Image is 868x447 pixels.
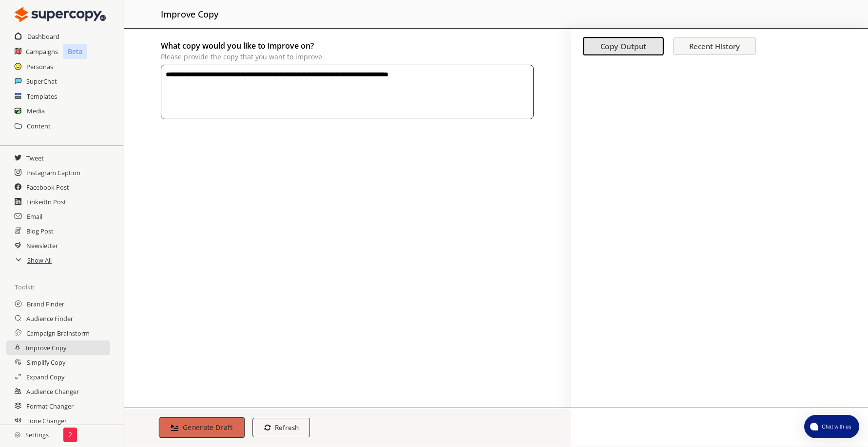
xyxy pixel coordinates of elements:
a: Tweet [26,151,44,165]
b: Recent History [689,41,740,51]
a: Audience Finder [26,311,73,326]
button: Generate Draft [159,417,245,438]
a: Facebook Post [26,180,69,195]
a: Campaigns [26,44,58,59]
h2: What copy would you like to improve on? [161,38,534,53]
a: Templates [27,89,57,104]
h2: improve copy [161,5,218,23]
a: Content [27,119,51,133]
textarea: originalCopy-textarea [161,65,534,119]
p: 2 [68,431,72,439]
p: Beta [63,44,87,59]
a: Personas [26,59,53,74]
a: Blog Post [26,224,54,238]
button: atlas-launcher [804,415,859,438]
a: Tone Changer [26,413,67,428]
a: Simplify Copy [27,355,65,370]
a: Instagram Caption [26,165,80,180]
b: Generate Draft [183,423,233,432]
a: Show All [27,253,52,268]
img: Close [15,5,106,24]
p: Please provide the copy that you want to improve. [161,53,534,61]
img: Close [15,432,20,438]
a: Dashboard [27,29,59,44]
a: Media [27,104,45,118]
a: Improve Copy [26,340,66,355]
button: Refresh [252,418,310,437]
button: Recent History [673,37,756,55]
span: Chat with us [818,423,853,430]
button: Copy Output [583,37,664,56]
b: Refresh [275,423,299,432]
a: Campaign Brainstorm [26,326,90,340]
a: Newsletter [26,238,58,253]
a: Brand Finder [27,297,64,311]
a: Email [27,209,42,224]
a: SuperChat [26,74,57,89]
a: LinkedIn Post [26,195,66,209]
a: Expand Copy [26,370,64,384]
a: Audience Changer [26,384,79,399]
b: Copy Output [600,41,646,52]
a: Format Changer [26,399,74,413]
